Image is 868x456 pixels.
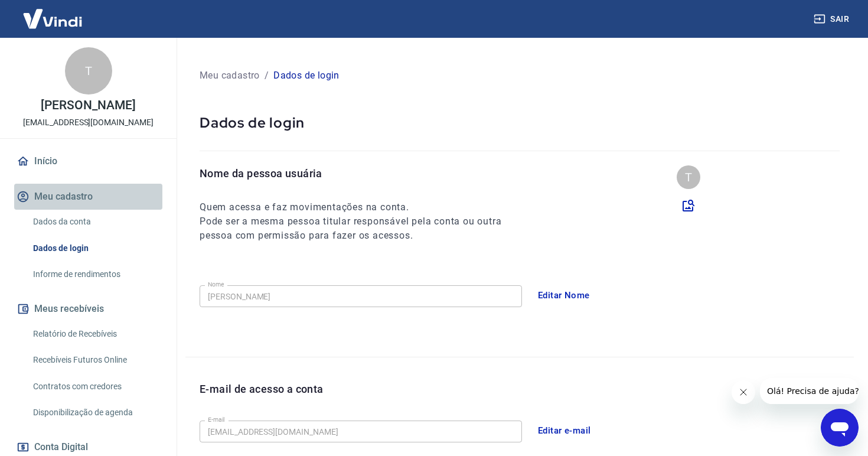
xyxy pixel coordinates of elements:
p: Meu cadastro [200,69,260,83]
p: [PERSON_NAME] [41,99,135,112]
a: Disponibilização de agenda [28,400,162,425]
a: Recebíveis Futuros Online [28,348,162,372]
iframe: Botão para abrir a janela de mensagens [821,409,859,447]
a: Contratos com credores [28,374,162,399]
label: Nome [208,280,224,289]
p: E-mail de acesso a conta [200,381,324,397]
p: [EMAIL_ADDRESS][DOMAIN_NAME] [23,116,154,129]
button: Sair [811,8,854,30]
p: Dados de login [200,113,840,132]
p: Nome da pessoa usuária [200,165,523,181]
a: Informe de rendimentos [28,262,162,286]
button: Editar e-mail [531,418,598,443]
a: Relatório de Recebíveis [28,322,162,346]
div: T [677,165,700,189]
img: Vindi [14,1,91,37]
iframe: Fechar mensagem [732,380,755,404]
a: Dados de login [28,236,162,260]
p: Dados de login [273,69,340,83]
label: E-mail [208,415,224,424]
a: Dados da conta [28,210,162,234]
button: Meu cadastro [14,184,162,210]
button: Meus recebíveis [14,296,162,322]
a: Início [14,148,162,174]
span: Olá! Precisa de ajuda? [7,8,99,18]
p: / [265,69,269,83]
button: Editar Nome [531,283,596,308]
h6: Pode ser a mesma pessoa titular responsável pela conta ou outra pessoa com permissão para fazer o... [200,214,523,243]
iframe: Mensagem da empresa [760,378,859,404]
h6: Quem acessa e faz movimentações na conta. [200,200,523,214]
div: T [65,47,112,95]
